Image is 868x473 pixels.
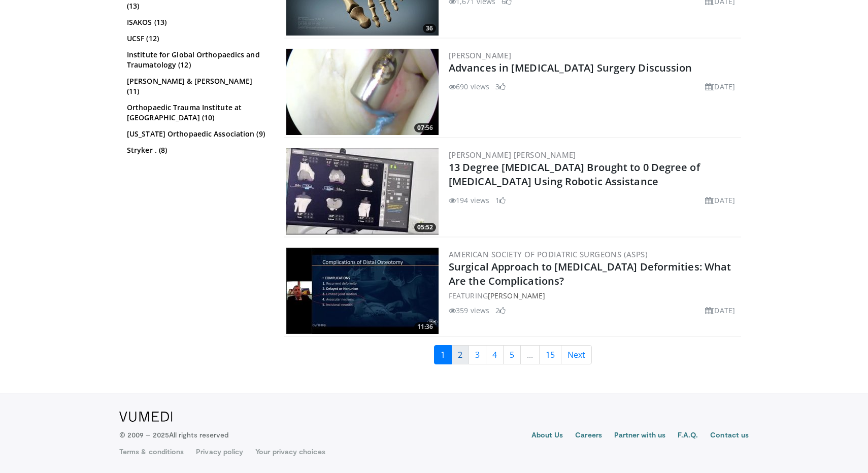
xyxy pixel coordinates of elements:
a: Advances in [MEDICAL_DATA] Surgery Discussion [449,61,692,75]
nav: Search results pages [284,345,741,364]
span: 05:52 [414,223,436,232]
a: [PERSON_NAME] & [PERSON_NAME] (11) [127,76,266,96]
a: American Society of Podiatric Surgeons (ASPS) [449,249,648,259]
img: 3cdd51bc-6bc3-4385-96c0-430fa60cf841.300x170_q85_crop-smart_upscale.jpg [286,148,439,234]
div: FEATURING [449,290,739,301]
a: Privacy policy [196,447,243,457]
li: 359 views [449,305,489,316]
li: 3 [495,81,506,92]
a: 5 [503,345,521,364]
a: About Us [531,430,563,442]
li: 2 [495,305,506,316]
li: [DATE] [705,195,735,206]
a: [US_STATE] Orthopaedic Association (9) [127,129,266,139]
a: Partner with us [614,430,665,442]
a: Orthopaedic Trauma Institute at [GEOGRAPHIC_DATA] (10) [127,103,266,123]
a: 05:52 [286,148,439,234]
a: 1 [434,345,452,364]
a: Your privacy choices [255,447,325,457]
a: Terms & conditions [119,447,184,457]
a: F.A.Q. [678,430,698,442]
li: 690 views [449,81,489,92]
a: 11:36 [286,248,439,334]
span: 07:56 [414,123,436,132]
a: Surgical Approach to [MEDICAL_DATA] Deformities: What Are the Complications? [449,260,731,288]
a: Next [561,345,592,364]
a: 13 Degree [MEDICAL_DATA] Brought to 0 Degree of [MEDICAL_DATA] Using Robotic Assistance [449,160,700,188]
a: [PERSON_NAME] [488,291,545,300]
li: 1 [495,195,506,206]
span: 11:36 [414,322,436,331]
a: 07:56 [286,49,439,135]
a: UCSF (12) [127,33,266,44]
img: VuMedi Logo [119,412,173,422]
a: 15 [539,345,561,364]
a: Institute for Global Orthopaedics and Traumatology (12) [127,50,266,70]
a: Contact us [710,430,749,442]
a: 4 [486,345,504,364]
a: 2 [451,345,469,364]
a: Careers [575,430,602,442]
li: [DATE] [705,305,735,316]
span: 36 [423,24,436,33]
a: Stryker . (8) [127,145,266,155]
span: All rights reserved [169,430,228,439]
a: [PERSON_NAME] [PERSON_NAME] [449,150,576,160]
li: [DATE] [705,81,735,92]
a: 3 [469,345,486,364]
img: heCDP4pTuni5z6vX4xMDoxOjB1O8AjAz.300x170_q85_crop-smart_upscale.jpg [286,49,439,135]
a: ISAKOS (13) [127,17,266,27]
img: a8d35679-1f34-4251-8011-c3b6181f8e2a.300x170_q85_crop-smart_upscale.jpg [286,248,439,334]
p: © 2009 – 2025 [119,430,228,440]
a: [PERSON_NAME] [449,50,511,60]
li: 194 views [449,195,489,206]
